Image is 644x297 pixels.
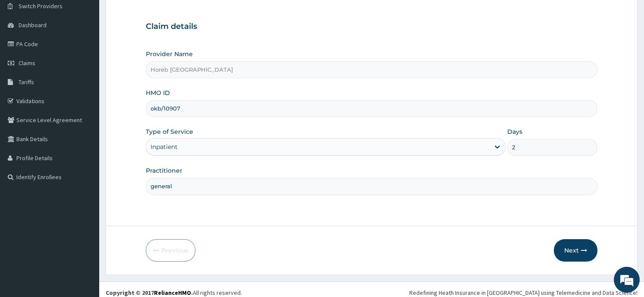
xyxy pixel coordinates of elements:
button: Next [554,239,597,262]
strong: Copyright © 2017 . [106,289,193,297]
h3: Claim details [146,22,597,32]
span: Switch Providers [19,2,63,10]
span: We're online! [50,92,119,179]
span: Tariffs [19,78,34,86]
input: Enter Name [146,178,597,195]
div: Minimize live chat window [141,4,162,25]
div: Redefining Heath Insurance in [GEOGRAPHIC_DATA] using Telemedicine and Data Science! [409,288,638,297]
img: d_794563401_company_1708531726252_794563401 [16,43,35,65]
label: Type of Service [146,127,193,136]
span: Dashboard [19,21,47,29]
label: Practitioner [146,166,182,175]
div: Inpatient [151,142,178,151]
label: Days [507,127,522,136]
label: Provider Name [146,50,193,58]
div: Chat with us now [45,48,145,60]
a: RelianceHMO [154,289,191,297]
span: Claims [19,59,35,67]
textarea: Type your message and hit 'Enter' [4,202,164,232]
input: Enter HMO ID [146,100,597,117]
label: HMO ID [146,88,170,97]
button: Previous [146,239,195,262]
